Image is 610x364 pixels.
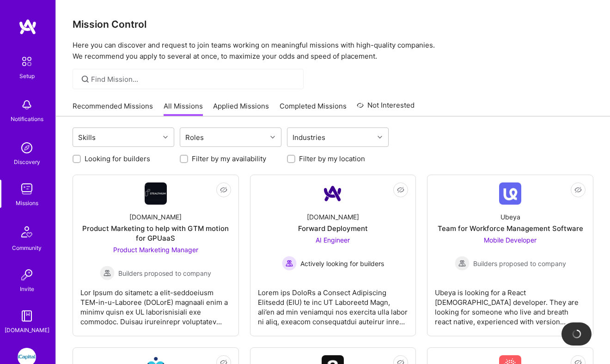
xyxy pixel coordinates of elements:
[397,186,404,194] i: icon EyeClosed
[357,100,415,116] a: Not Interested
[129,212,182,222] div: [DOMAIN_NAME]
[11,114,43,124] div: Notifications
[574,186,582,194] i: icon EyeClosed
[20,284,34,294] div: Invite
[280,101,347,116] a: Completed Missions
[500,212,520,222] div: Ubeya
[18,18,37,35] img: logo
[16,198,38,208] div: Missions
[316,236,350,244] span: AI Engineer
[16,221,38,243] img: Community
[298,224,368,233] div: Forward Deployment
[145,182,167,205] img: Company Logo
[80,182,231,328] a: Company Logo[DOMAIN_NAME]Product Marketing to help with GTM motion for GPUaaSProduct Marketing Ma...
[113,246,198,254] span: Product Marketing Manager
[164,101,203,116] a: All Missions
[80,280,231,327] div: Lor Ipsum do sitametc a elit-seddoeiusm TEM-in-u-Laboree (DOLorE) magnaali enim a minimv quisn ex...
[473,259,566,268] span: Builders proposed to company
[163,135,168,140] i: icon Chevron
[118,268,211,278] span: Builders proposed to company
[5,325,49,335] div: [DOMAIN_NAME]
[299,154,365,164] label: Filter by my location
[80,74,91,85] i: icon SearchGrey
[435,280,586,327] div: Ubeya is looking for a React [DEMOGRAPHIC_DATA] developer. They are looking for someone who live ...
[322,182,344,205] img: Company Logo
[12,243,42,253] div: Community
[73,18,593,30] h3: Mission Control
[18,139,36,157] img: discovery
[220,186,227,194] i: icon EyeClosed
[18,266,36,284] img: Invite
[18,180,36,198] img: teamwork
[300,259,384,268] span: Actively looking for builders
[73,101,153,116] a: Recommended Missions
[18,307,36,325] img: guide book
[19,71,35,81] div: Setup
[192,154,266,164] label: Filter by my availability
[18,96,36,114] img: bell
[80,224,231,243] div: Product Marketing to help with GTM motion for GPUaaS
[499,182,521,205] img: Company Logo
[455,256,470,271] img: Builders proposed to company
[85,154,150,164] label: Looking for builders
[183,131,206,144] div: Roles
[17,52,37,71] img: setup
[572,329,582,339] img: loading
[91,74,297,84] input: Find Mission...
[213,101,269,116] a: Applied Missions
[258,182,409,328] a: Company Logo[DOMAIN_NAME]Forward DeploymentAI Engineer Actively looking for buildersActively look...
[14,157,40,167] div: Discovery
[270,135,275,140] i: icon Chevron
[435,182,586,328] a: Company LogoUbeyaTeam for Workforce Management SoftwareMobile Developer Builders proposed to comp...
[438,224,583,233] div: Team for Workforce Management Software
[307,212,359,222] div: [DOMAIN_NAME]
[100,266,115,280] img: Builders proposed to company
[282,256,297,271] img: Actively looking for builders
[290,131,328,144] div: Industries
[484,236,537,244] span: Mobile Developer
[76,131,98,144] div: Skills
[73,40,593,62] p: Here you can discover and request to join teams working on meaningful missions with high-quality ...
[378,135,382,140] i: icon Chevron
[258,280,409,327] div: Lorem ips DoloRs a Consect Adipiscing Elitsedd (EIU) te inc UT Laboreetd Magn, ali’en ad min veni...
